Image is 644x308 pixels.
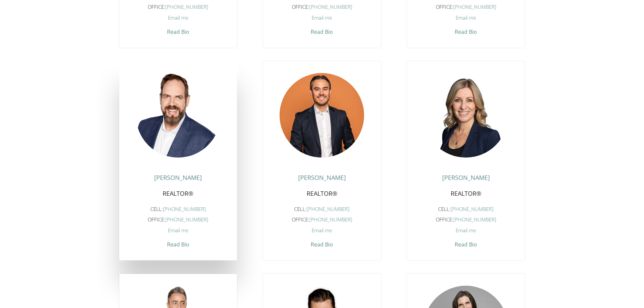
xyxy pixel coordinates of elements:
[456,227,476,234] span: Email me
[311,237,333,248] span: Read Bio
[312,14,332,21] span: Email me
[455,237,477,248] span: Read Bio
[168,227,188,234] span: Email me
[456,14,476,21] span: Email me
[453,3,496,10] a: [PHONE_NUMBER]
[165,3,208,10] a: [PHONE_NUMBER]
[150,206,163,212] span: Cell:
[311,25,333,35] span: Read Bio
[168,14,188,21] span: Email me
[268,174,376,185] h4: [PERSON_NAME]
[268,188,376,202] h5: REALTOR®
[309,3,352,10] a: [PHONE_NUMBER]
[307,206,350,212] a: [PHONE_NUMBER]
[312,227,332,234] span: Email me
[148,216,165,223] span: Office:
[292,216,309,223] span: Office:
[436,216,453,223] span: Office:
[148,3,165,10] span: Office:
[294,206,307,212] span: Cell:
[412,174,520,185] h4: [PERSON_NAME]
[163,206,206,212] a: [PHONE_NUMBER]
[412,188,520,202] h5: REALTOR®
[309,216,352,223] a: [PHONE_NUMBER]
[124,188,232,202] h5: REALTOR®
[165,216,208,223] a: [PHONE_NUMBER]
[167,25,189,35] span: Read Bio
[455,25,477,35] span: Read Bio
[451,206,494,212] a: [PHONE_NUMBER]
[167,237,189,248] span: Read Bio
[292,3,309,10] span: Office:
[436,3,453,10] span: Office:
[438,206,451,212] span: Cell:
[453,216,496,223] a: [PHONE_NUMBER]
[124,174,232,185] h4: [PERSON_NAME]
